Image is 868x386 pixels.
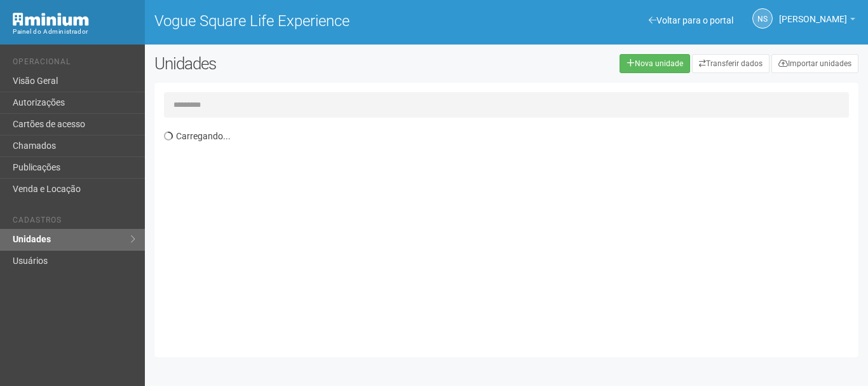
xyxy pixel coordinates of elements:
[779,2,847,24] span: Nicolle Silva
[771,54,858,73] a: Importar unidades
[752,8,773,29] a: NS
[779,16,855,26] a: [PERSON_NAME]
[13,57,135,71] li: Operacional
[154,13,497,29] h1: Vogue Square Life Experience
[13,13,89,26] img: Minium
[692,54,770,73] a: Transferir dados
[13,216,135,229] li: Cadastros
[620,54,690,73] a: Nova unidade
[649,15,733,25] a: Voltar para o portal
[13,26,135,38] div: Painel do Administrador
[164,124,858,348] div: Carregando...
[154,54,437,73] h2: Unidades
